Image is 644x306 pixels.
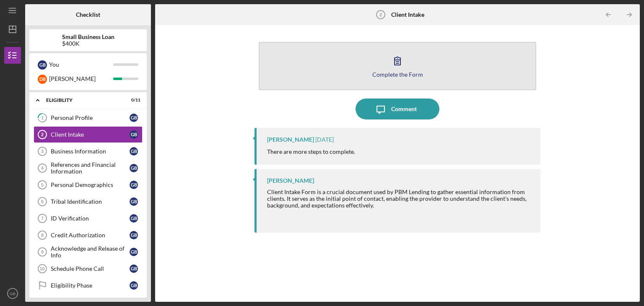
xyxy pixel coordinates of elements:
div: ID Verification [51,215,130,222]
tspan: 7 [41,216,44,221]
a: 7ID VerificationGB [34,210,143,227]
a: 2Client IntakeGB [34,126,143,143]
div: 0 / 11 [125,98,140,103]
a: 5Personal DemographicsGB [34,176,143,193]
div: [PERSON_NAME] [267,177,314,184]
button: Complete the Form [259,42,536,90]
div: Eligiblity [46,98,119,103]
text: GB [10,291,16,296]
div: G B [130,147,138,156]
div: $400K [62,40,114,47]
tspan: 2 [41,132,44,137]
div: Client Intake [51,131,130,138]
button: Comment [356,99,439,119]
div: G B [130,197,138,206]
div: G B [130,231,138,239]
div: G B [130,181,138,189]
a: 6Tribal IdentificationGB [34,193,143,210]
tspan: 3 [41,149,44,154]
tspan: 4 [41,166,44,171]
div: Complete the Form [372,71,423,78]
div: You [49,57,113,72]
div: G B [130,114,138,122]
div: Eligibility Phase [51,282,130,289]
a: 1Personal ProfileGB [34,109,143,126]
div: G B [130,130,138,139]
b: Checklist [76,11,100,18]
p: There are more steps to complete. [267,147,355,156]
a: 10Schedule Phone CallGB [34,260,143,277]
div: Credit Authorization [51,232,130,239]
tspan: 5 [41,182,44,187]
tspan: 9 [41,249,44,254]
time: 2025-08-15 13:06 [315,136,334,143]
div: Acknowledge and Release of Info [51,245,130,259]
div: G B [130,248,138,256]
a: 3Business InformationGB [34,143,143,160]
a: 9Acknowledge and Release of InfoGB [34,244,143,260]
tspan: 8 [41,233,44,238]
tspan: 2 [379,12,382,17]
div: G B [38,60,47,70]
b: Small Business Loan [62,34,114,40]
div: References and Financial Information [51,161,130,175]
div: G B [130,281,138,290]
div: Comment [391,99,417,119]
a: Eligibility PhaseGB [34,277,143,294]
div: Tribal Identification [51,198,130,205]
div: G B [130,265,138,273]
button: GB [4,285,21,302]
div: G B [130,214,138,223]
div: Personal Profile [51,114,130,121]
div: [PERSON_NAME] [267,136,314,143]
div: Personal Demographics [51,182,130,188]
div: Client Intake Form is a crucial document used by PBM Lending to gather essential information from... [267,189,532,209]
tspan: 10 [39,266,44,271]
div: D B [38,75,47,84]
a: 4References and Financial InformationGB [34,160,143,176]
b: Client Intake [391,11,424,18]
div: [PERSON_NAME] [49,72,113,86]
tspan: 6 [41,199,44,204]
tspan: 1 [41,115,44,121]
a: 8Credit AuthorizationGB [34,227,143,244]
div: Business Information [51,148,130,155]
div: Schedule Phone Call [51,265,130,272]
div: G B [130,164,138,172]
